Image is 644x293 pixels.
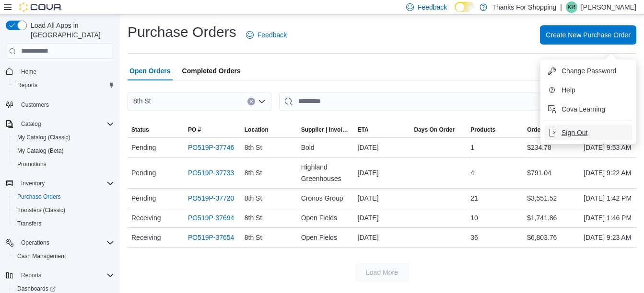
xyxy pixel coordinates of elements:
span: 1 [470,142,474,153]
div: [DATE] 9:23 AM [580,228,636,247]
button: Reports [17,270,45,281]
span: Feedback [258,30,287,40]
div: $6,803.76 [523,228,580,247]
span: My Catalog (Classic) [13,132,114,143]
span: Inventory [21,180,45,187]
button: My Catalog (Beta) [10,144,118,158]
div: [DATE] [354,163,410,182]
div: Location [245,126,269,134]
span: Receiving [131,232,161,243]
span: 8th St [133,95,151,107]
span: Customers [17,99,114,111]
div: [DATE] [354,228,410,247]
span: My Catalog (Classic) [17,134,70,141]
button: Operations [17,237,53,248]
button: Reports [10,79,118,92]
button: PO # [184,122,241,137]
span: Purchase Orders [17,193,61,201]
p: Thanks For Shopping [492,1,556,13]
a: PO519P-37654 [188,232,234,243]
button: Load More [355,263,409,282]
span: Pending [131,142,156,153]
span: Change Password [562,66,616,76]
div: [DATE] 9:53 AM [580,138,636,157]
a: Purchase Orders [13,191,65,203]
button: ETA [354,122,410,137]
span: Dashboards [17,285,56,293]
span: Pending [131,167,156,179]
span: Create New Purchase Order [546,30,631,40]
a: Reports [13,79,41,91]
img: Cova [19,2,62,12]
span: Transfers (Classic) [13,204,114,216]
span: Receiving [131,212,161,224]
span: Status [131,126,149,134]
span: Supplier | Invoice Number [301,126,350,134]
span: 8th St [245,192,262,204]
button: Customers [2,98,118,112]
button: Supplier | Invoice Number [297,122,354,137]
span: Home [21,68,36,76]
a: Cash Management [13,250,70,262]
span: 36 [470,232,478,243]
a: My Catalog (Classic) [13,132,74,143]
a: PO519P-37733 [188,167,234,179]
span: 4 [470,167,474,179]
button: Promotions [10,158,118,171]
span: Open Orders [129,61,171,80]
span: Days On Order [414,126,455,134]
span: KR [568,1,576,13]
span: Promotions [13,158,114,170]
a: Customers [17,99,53,111]
div: Open Fields [297,228,354,247]
button: Days On Order [410,122,467,137]
span: Pending [131,192,156,204]
div: $1,741.86 [523,208,580,227]
a: Feedback [242,25,291,45]
span: Load All Apps in [GEOGRAPHIC_DATA] [27,21,114,40]
span: ETA [358,126,369,134]
a: Promotions [13,158,50,170]
button: Transfers (Classic) [10,203,118,217]
input: This is a search bar. After typing your query, hit enter to filter the results lower in the page. [279,92,543,111]
button: Clear input [247,98,255,105]
button: Inventory [17,178,48,189]
span: Cash Management [13,250,114,262]
div: [DATE] 9:22 AM [580,163,636,182]
span: 10 [470,212,478,224]
span: Reports [17,81,37,89]
div: $3,551.52 [523,189,580,208]
span: Dark Mode [455,12,455,12]
div: Highland Greenhouses [297,158,354,188]
button: My Catalog (Classic) [10,131,118,144]
button: Status [128,122,184,137]
span: Operations [21,239,49,247]
span: Inventory [17,178,114,189]
span: Home [17,66,114,78]
button: Products [467,122,523,137]
button: Order Total [523,122,580,137]
span: Reports [13,79,114,91]
div: $234.78 [523,138,580,157]
span: Customers [21,101,49,109]
div: [DATE] [354,189,410,208]
span: My Catalog (Beta) [13,145,114,157]
button: Cova Learning [544,101,632,117]
span: Help [562,85,575,95]
button: Catalog [17,118,45,130]
span: Operations [17,237,114,248]
span: Products [470,126,495,134]
span: 8th St [245,212,262,224]
span: Catalog [17,118,114,130]
span: Reports [17,270,114,281]
div: Open Fields [297,208,354,227]
div: [DATE] 1:42 PM [580,189,636,208]
button: Home [2,65,118,79]
button: Purchase Orders [10,190,118,203]
span: Transfers (Classic) [17,206,65,214]
button: Location [241,122,297,137]
span: Load More [366,268,398,277]
button: Cash Management [10,249,118,263]
button: Operations [2,236,118,249]
a: Transfers [13,218,45,229]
